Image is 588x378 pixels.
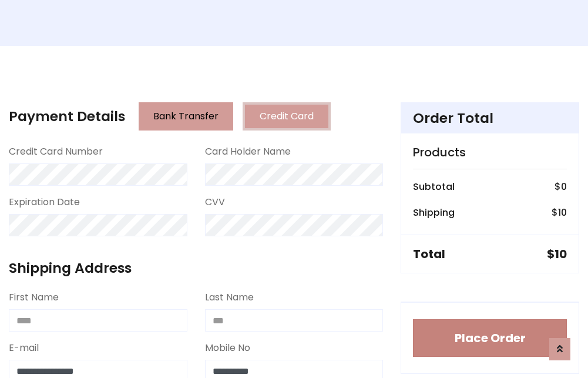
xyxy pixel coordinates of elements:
[9,260,383,276] h4: Shipping Address
[558,206,567,219] span: 10
[413,145,567,159] h5: Products
[205,145,291,159] label: Card Holder Name
[205,290,254,305] label: Last Name
[205,341,250,355] label: Mobile No
[552,207,567,218] h6: $
[139,102,233,131] button: Bank Transfer
[413,110,567,126] h4: Order Total
[555,181,567,192] h6: $
[413,319,567,357] button: Place Order
[413,181,455,192] h6: Subtotal
[413,207,455,218] h6: Shipping
[413,247,445,261] h5: Total
[9,290,59,305] label: First Name
[561,180,567,193] span: 0
[243,102,331,131] button: Credit Card
[555,246,567,262] span: 10
[9,195,80,209] label: Expiration Date
[547,247,567,261] h5: $
[9,341,39,355] label: E-mail
[205,195,225,209] label: CVV
[9,108,125,125] h4: Payment Details
[9,145,103,159] label: Credit Card Number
